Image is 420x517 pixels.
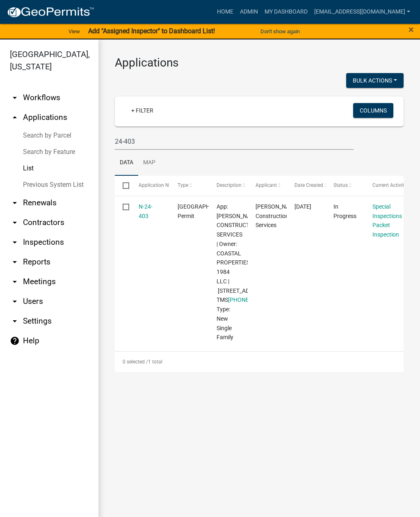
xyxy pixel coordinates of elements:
[409,25,414,34] button: Close
[372,203,402,229] a: Special Inspections Packet
[257,25,303,38] button: Don't show again
[248,176,287,195] datatable-header-cell: Applicant
[138,150,160,176] a: Map
[287,176,326,195] datatable-header-cell: Date Created
[10,336,20,346] i: help
[209,176,248,195] datatable-header-cell: Description
[353,103,393,118] button: Columns
[326,176,365,195] datatable-header-cell: Status
[139,203,153,219] a: N-24-403
[88,27,215,35] strong: Add "Assigned Inspector" to Dashboard List!
[178,203,233,219] span: Jasper County Building Permit
[178,182,188,188] span: Type
[115,150,138,176] a: Data
[346,73,404,88] button: Bulk Actions
[237,4,261,20] a: Admin
[217,203,278,341] span: App: TUTEN CONSTRUCTION SERVICES | Owner: COASTAL PROPERTIES 1984 LLC | 7060 LOWCOUNTRY DR | TMS ...
[125,103,160,118] a: + Filter
[228,296,276,303] a: [PHONE_NUMBER]
[10,277,20,287] i: arrow_drop_down
[294,203,311,210] span: 09/19/2024
[10,218,20,227] i: arrow_drop_down
[115,56,404,70] h3: Applications
[10,113,20,122] i: arrow_drop_up
[10,316,20,326] i: arrow_drop_down
[409,24,414,35] span: ×
[372,182,406,188] span: Current Activity
[256,182,277,188] span: Applicant
[65,25,83,38] a: View
[115,133,354,150] input: Search for applications
[130,176,169,195] datatable-header-cell: Application Number
[333,203,356,219] span: In Progress
[115,352,404,372] div: 1 total
[10,257,20,267] i: arrow_drop_down
[217,182,242,188] span: Description
[294,182,323,188] span: Date Created
[115,176,130,195] datatable-header-cell: Select
[10,237,20,247] i: arrow_drop_down
[365,176,404,195] datatable-header-cell: Current Activity
[261,4,311,20] a: My Dashboard
[214,4,237,20] a: Home
[311,4,413,20] a: [EMAIL_ADDRESS][DOMAIN_NAME]
[256,203,299,229] span: Tuten Construction Services
[372,231,399,238] a: Inspection
[10,296,20,306] i: arrow_drop_down
[10,93,20,103] i: arrow_drop_down
[169,176,208,195] datatable-header-cell: Type
[10,198,20,208] i: arrow_drop_down
[333,182,348,188] span: Status
[123,359,148,365] span: 0 selected /
[139,182,183,188] span: Application Number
